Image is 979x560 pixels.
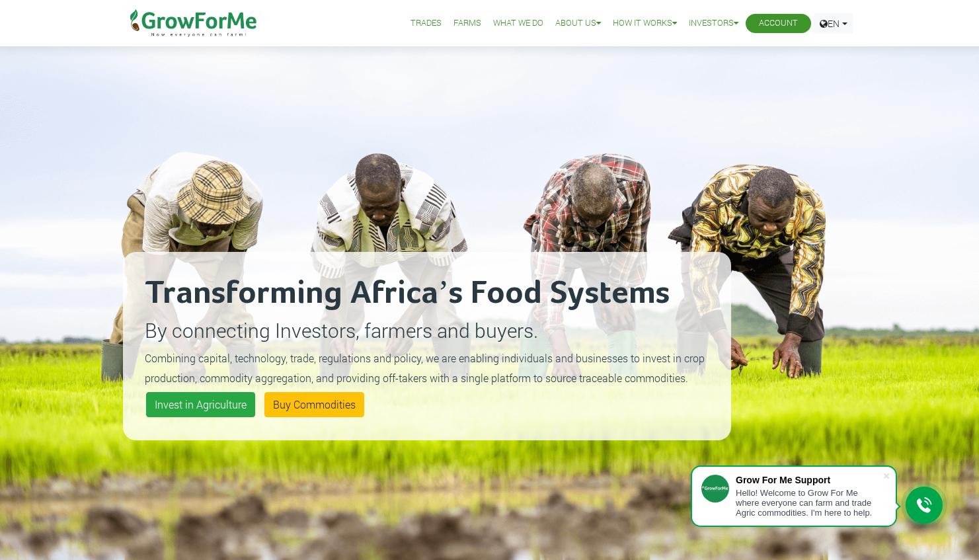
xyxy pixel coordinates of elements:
p: By connecting Investors, farmers and buyers. [145,315,709,345]
a: Farms [453,17,481,30]
a: Buy Commodities [264,392,364,417]
a: Account [759,17,798,30]
a: About Us [555,17,601,30]
div: Grow For Me Support [736,475,882,485]
h2: Transforming Africa’s Food Systems [145,274,709,313]
a: Trades [411,17,442,30]
small: Combining capital, technology, trade, regulations and policy, we are enabling individuals and bus... [145,351,705,385]
a: What We Do [493,17,543,30]
div: Hello! Welcome to Grow For Me where everyone can farm and trade Agric commodities. I'm here to help. [736,488,882,518]
a: Invest in Agriculture [146,392,255,417]
a: How it Works [613,17,677,30]
a: Investors [689,17,738,30]
a: EN [814,13,853,34]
